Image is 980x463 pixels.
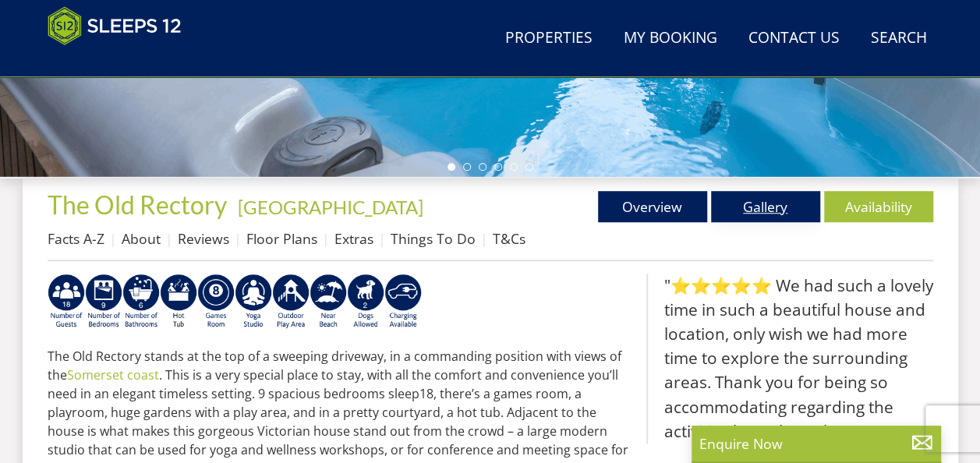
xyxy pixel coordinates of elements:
img: AD_4nXcRV6P30fiR8iraYFozW6le9Vk86fgJjC-9F-1XNA85-Uc4EHnrgk24MqOhLr5sK5I_EAKMwzcAZyN0iVKWc3J2Svvhk... [235,274,272,330]
iframe: Customer reviews powered by Trustpilot [40,55,203,68]
a: Contact Us [742,21,846,56]
a: Floor Plans [246,229,317,248]
img: AD_4nXe7lJTbYb9d3pOukuYsm3GQOjQ0HANv8W51pVFfFFAC8dZrqJkVAnU455fekK_DxJuzpgZXdFqYqXRzTpVfWE95bX3Bz... [310,274,347,330]
a: Somerset coast [67,366,159,383]
a: Search [865,21,933,56]
img: AD_4nXcnT2OPG21WxYUhsl9q61n1KejP7Pk9ESVM9x9VetD-X_UXXoxAKaMRZGYNcSGiAsmGyKm0QlThER1osyFXNLmuYOVBV... [384,274,422,330]
a: Overview [598,191,707,222]
a: Availability [824,191,933,222]
a: Gallery [711,191,820,222]
img: AD_4nXfjdDqPkGBf7Vpi6H87bmAUe5GYCbodrAbU4sf37YN55BCjSXGx5ZgBV7Vb9EJZsXiNVuyAiuJUB3WVt-w9eJ0vaBcHg... [272,274,310,330]
a: Reviews [178,229,229,248]
p: Enquire Now [699,433,933,454]
img: AD_4nXcpX5uDwed6-YChlrI2BYOgXwgg3aqYHOhRm0XfZB-YtQW2NrmeCr45vGAfVKUq4uWnc59ZmEsEzoF5o39EWARlT1ewO... [160,274,197,330]
span: The Old Rectory [48,189,227,220]
a: Things To Do [391,229,476,248]
a: Extras [334,229,373,248]
img: AD_4nXeaH8LQVKeQ8SA5JgjSjrs2k3TxxALjhnyrGxxf6sBYFLMUnGARF7yOPKmcCG3y2uvhpnR0z_47dEUtdSs99odqKh5IX... [122,274,160,330]
blockquote: "⭐⭐⭐⭐⭐ We had such a lovely time in such a beautiful house and location, only wish we had more ti... [646,274,933,444]
a: Properties [499,21,599,56]
img: AD_4nXdLde3ZZ2q3Uy5ie5nrW53LbXubelhvf7-ZgcT-tq9UJsfB7O__-EXBdC7Mm9KjXjtLBsB2k1buDtXwiHXdJx50VHqvw... [85,274,122,330]
img: AD_4nXeYoMcgKnrzUNUTlDLqJOj9Yv7RU0E1ykQhx4XGvILJMoWH8oNE8gqm2YzowIOduh3FQAM8K_tQMiSsH1u8B_u580_vG... [48,274,85,330]
a: Facts A-Z [48,229,104,248]
img: AD_4nXe7_8LrJK20fD9VNWAdfykBvHkWcczWBt5QOadXbvIwJqtaRaRf-iI0SeDpMmH1MdC9T1Vy22FMXzzjMAvSuTB5cJ7z5... [347,274,384,330]
a: My Booking [617,21,724,56]
span: - [232,196,423,218]
img: Sleeps 12 [48,6,182,45]
img: AD_4nXdrZMsjcYNLGsKuA84hRzvIbesVCpXJ0qqnwZoX5ch9Zjv73tWe4fnFRs2gJ9dSiUubhZXckSJX_mqrZBmYExREIfryF... [197,274,235,330]
a: T&Cs [493,229,525,248]
a: [GEOGRAPHIC_DATA] [238,196,423,218]
a: The Old Rectory [48,189,232,220]
a: About [122,229,161,248]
